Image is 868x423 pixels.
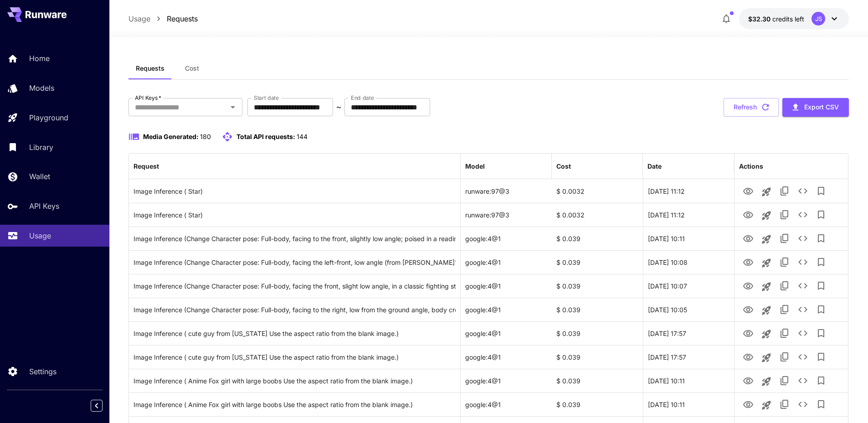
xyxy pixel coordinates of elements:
div: runware:97@3 [461,179,552,203]
button: Add to library [812,206,830,224]
p: Library [29,142,53,153]
div: google:4@1 [461,274,552,298]
button: Collapse sidebar [91,400,103,412]
div: google:4@1 [461,369,552,392]
a: Usage [128,13,150,24]
p: Settings [29,366,56,377]
button: Copy TaskUUID [776,277,794,295]
div: Click to copy prompt [134,251,456,274]
label: End date [351,94,374,102]
button: View [739,395,757,413]
div: Model [465,162,485,170]
p: Home [29,53,50,64]
div: Click to copy prompt [134,203,456,227]
button: Launch in playground [757,396,776,414]
button: Copy TaskUUID [776,253,794,271]
button: Launch in playground [757,372,776,391]
button: Copy TaskUUID [776,206,794,224]
button: View [739,253,757,271]
button: See details [794,206,812,224]
button: Refresh [724,98,779,117]
div: Click to copy prompt [134,322,456,345]
button: Add to library [812,324,830,342]
span: $32.30 [748,15,772,23]
div: 22 Sep, 2025 10:05 [643,298,734,321]
button: View [739,300,757,319]
nav: breadcrumb [128,13,198,24]
div: Request [134,162,159,170]
button: Launch in playground [757,254,776,272]
div: $ 0.039 [552,274,643,298]
button: Launch in playground [757,206,776,225]
button: See details [794,395,812,413]
button: Launch in playground [757,230,776,248]
div: $ 0.0032 [552,179,643,203]
div: Click to copy prompt [134,393,456,416]
div: 22 Sep, 2025 10:07 [643,274,734,298]
button: Add to library [812,348,830,366]
button: Launch in playground [757,301,776,320]
div: google:4@1 [461,392,552,416]
button: View [739,229,757,248]
button: Open [226,101,239,113]
div: $ 0.039 [552,227,643,250]
button: See details [794,348,812,366]
span: Media Generated: [143,133,199,140]
div: 21 Sep, 2025 10:11 [643,392,734,416]
button: Copy TaskUUID [776,395,794,413]
button: See details [794,277,812,295]
button: See details [794,229,812,248]
div: google:4@1 [461,321,552,345]
div: Click to copy prompt [134,369,456,392]
button: See details [794,182,812,200]
div: Click to copy prompt [134,180,456,203]
button: Add to library [812,395,830,413]
div: $ 0.039 [552,392,643,416]
div: runware:97@3 [461,203,552,227]
div: 22 Sep, 2025 10:11 [643,227,734,250]
span: Requests [136,64,164,72]
div: Click to copy prompt [134,274,456,298]
div: 21 Sep, 2025 17:57 [643,321,734,345]
p: Models [29,83,54,93]
div: Collapse sidebar [98,397,109,414]
button: $32.30282JS [739,8,849,29]
div: google:4@1 [461,250,552,274]
button: Copy TaskUUID [776,300,794,319]
div: 21 Sep, 2025 10:11 [643,369,734,392]
div: $ 0.039 [552,250,643,274]
p: ~ [336,102,341,113]
button: Add to library [812,253,830,271]
button: Copy TaskUUID [776,229,794,248]
label: API Keys [135,94,161,102]
button: Add to library [812,300,830,319]
button: See details [794,300,812,319]
div: Click to copy prompt [134,346,456,369]
button: Add to library [812,229,830,248]
div: $ 0.039 [552,345,643,369]
a: Requests [167,13,198,24]
button: View [739,324,757,342]
button: See details [794,324,812,342]
div: Date [647,162,662,170]
button: Launch in playground [757,278,776,296]
button: View [739,347,757,366]
button: View [739,181,757,200]
div: google:4@1 [461,345,552,369]
button: See details [794,371,812,390]
div: Cost [556,162,571,170]
p: Wallet [29,171,50,182]
p: API Keys [29,201,59,211]
div: JS [812,12,825,26]
button: Copy TaskUUID [776,182,794,200]
button: Add to library [812,277,830,295]
button: Add to library [812,371,830,390]
span: 144 [297,133,308,140]
p: Playground [29,112,68,123]
button: See details [794,253,812,271]
button: Launch in playground [757,325,776,343]
div: 22 Sep, 2025 10:08 [643,250,734,274]
div: google:4@1 [461,227,552,250]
